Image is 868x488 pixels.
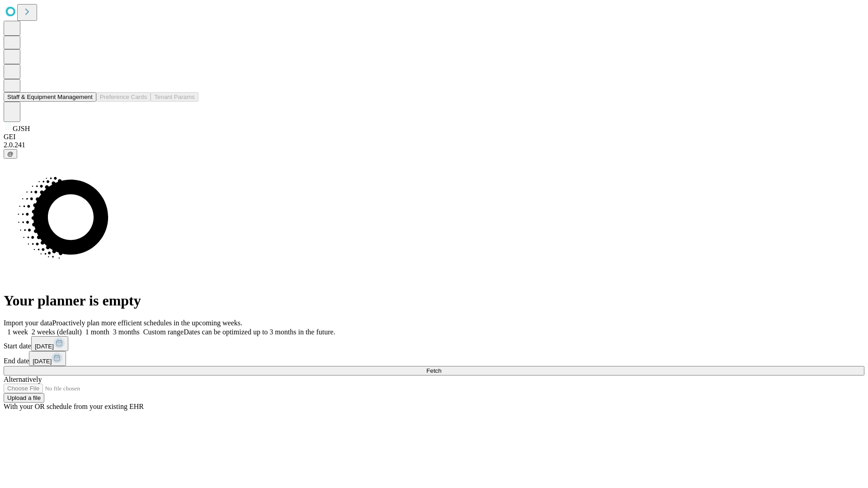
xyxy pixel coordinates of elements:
button: @ [4,149,17,159]
div: Start date [4,336,864,351]
button: [DATE] [29,351,66,366]
button: Staff & Equipment Management [4,92,96,102]
div: 2.0.241 [4,141,864,149]
span: Custom range [143,328,184,336]
button: Tenant Params [151,92,198,102]
span: [DATE] [35,343,54,350]
span: Proactively plan more efficient schedules in the upcoming weeks. [52,319,242,327]
span: Dates can be optimized up to 3 months in the future. [184,328,335,336]
button: Upload a file [4,393,44,403]
span: 3 months [113,328,140,336]
span: GJSH [13,125,30,132]
span: 1 month [85,328,109,336]
button: [DATE] [31,336,68,351]
span: @ [7,150,14,157]
span: Fetch [426,367,441,374]
span: [DATE] [33,358,52,365]
span: 2 weeks (default) [32,328,82,336]
button: Fetch [4,366,864,375]
span: Alternatively [4,375,42,383]
div: End date [4,351,864,366]
button: Preference Cards [96,92,151,102]
span: Import your data [4,319,52,327]
span: With your OR schedule from your existing EHR [4,403,144,410]
h1: Your planner is empty [4,292,864,309]
span: 1 week [7,328,28,336]
div: GEI [4,133,864,141]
